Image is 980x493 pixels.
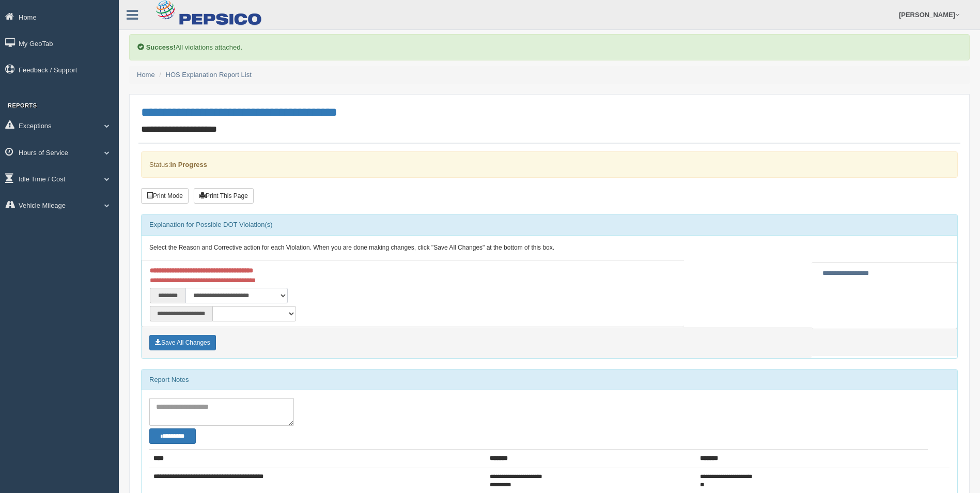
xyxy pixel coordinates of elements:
[194,188,254,204] button: Print This Page
[129,34,970,60] div: All violations attached.
[166,71,252,79] a: HOS Explanation Report List
[146,43,176,51] b: Success!
[142,214,957,235] div: Explanation for Possible DOT Violation(s)
[142,236,957,260] div: Select the Reason and Corrective action for each Violation. When you are done making changes, cli...
[137,71,155,79] a: Home
[149,335,216,350] button: Save
[170,161,207,168] strong: In Progress
[141,151,958,178] div: Status:
[142,369,957,390] div: Report Notes
[149,428,196,444] button: Change Filter Options
[141,188,189,204] button: Print Mode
